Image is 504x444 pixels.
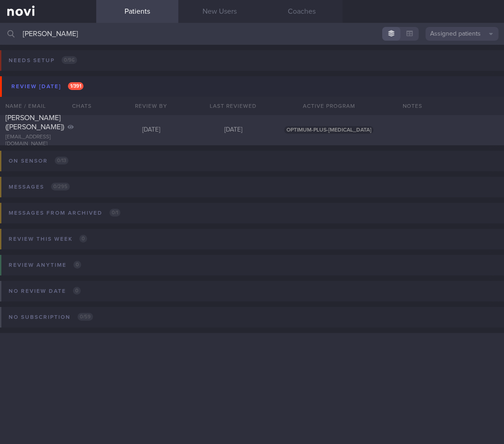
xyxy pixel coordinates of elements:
[5,114,64,131] span: [PERSON_NAME] ([PERSON_NAME])
[73,287,81,295] span: 0
[5,134,91,148] div: [EMAIL_ADDRESS][DOMAIN_NAME]
[6,259,83,271] div: Review anytime
[55,157,68,164] span: 0 / 13
[109,209,120,217] span: 0 / 1
[51,183,70,190] span: 0 / 295
[68,82,83,90] span: 1 / 391
[60,97,96,115] div: Chats
[397,97,504,115] div: Notes
[62,56,77,64] span: 0 / 96
[274,97,384,115] div: Active Program
[79,235,87,243] span: 0
[9,80,86,93] div: Review [DATE]
[6,285,83,297] div: No review date
[6,207,123,219] div: Messages from Archived
[73,261,81,269] span: 0
[192,97,274,115] div: Last Reviewed
[6,233,89,245] div: Review this week
[6,54,79,67] div: Needs setup
[426,27,499,41] button: Assigned patients
[284,126,374,134] span: OPTIMUM-PLUS-[MEDICAL_DATA]
[78,313,93,321] span: 0 / 59
[6,311,95,323] div: No subscription
[6,181,72,193] div: Messages
[192,126,274,134] div: [DATE]
[110,97,192,115] div: Review By
[6,155,71,167] div: On sensor
[110,126,192,134] div: [DATE]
